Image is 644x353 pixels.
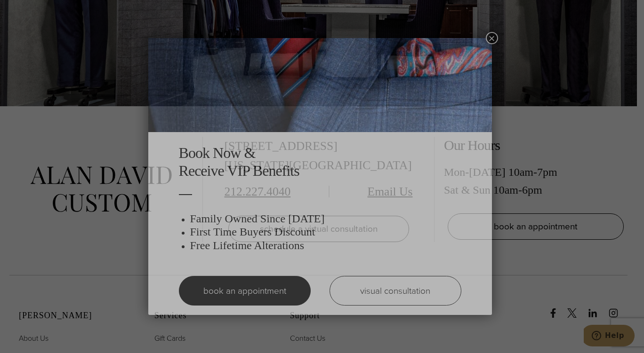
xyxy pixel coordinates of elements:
[179,276,311,306] a: book an appointment
[190,225,461,239] h3: First Time Buyers Discount
[190,239,461,252] h3: Free Lifetime Alterations
[179,144,461,180] h2: Book Now & Receive VIP Benefits
[330,276,461,306] a: visual consultation
[190,212,461,226] h3: Family Owned Since [DATE]
[21,7,40,15] span: Help
[486,32,498,44] button: Close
